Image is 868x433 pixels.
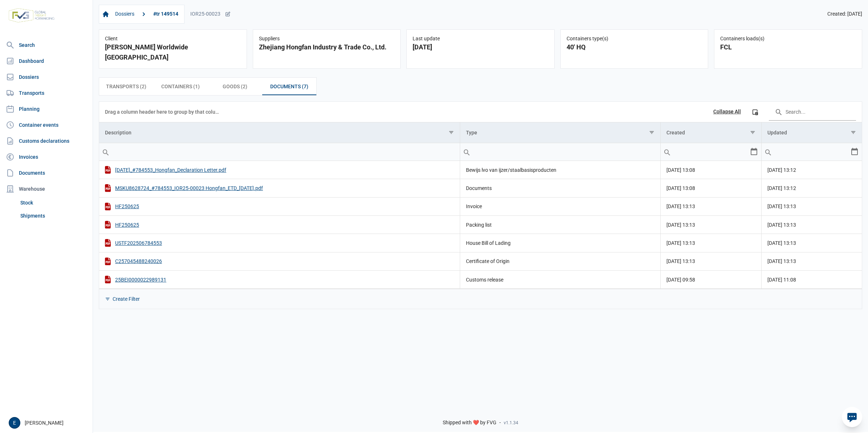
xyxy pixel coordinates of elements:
[460,179,661,197] td: Documents
[99,143,112,161] div: Search box
[767,185,796,191] span: [DATE] 13:12
[17,209,90,222] a: Shipments
[767,240,796,246] span: [DATE] 13:13
[113,296,140,302] div: Create Filter
[3,38,90,52] a: Search
[3,118,90,132] a: Container events
[106,82,146,91] span: Transports (2)
[3,102,90,116] a: Planning
[105,203,454,210] div: HF250625
[750,143,758,161] div: Select
[443,420,496,426] span: Shipped with ❤️ by FVG
[460,143,660,161] input: Filter cell
[661,143,762,161] td: Filter cell
[105,166,454,174] div: [DATE]_#784553_Hongfan_Declaration Letter.pdf
[762,143,850,161] input: Filter cell
[761,143,862,161] td: Filter cell
[720,42,856,52] div: FCL
[150,8,181,20] a: #tr 149514
[851,130,856,135] span: Show filter options for column 'Updated'
[769,103,856,121] input: Search in the data grid
[761,122,862,143] td: Column Updated
[3,54,90,68] a: Dashboard
[190,11,231,17] div: IOR25-00023
[6,5,57,25] img: FVG - Global freight forwarding
[105,130,131,135] div: Description
[750,130,755,135] span: Show filter options for column 'Created'
[499,420,501,426] span: -
[767,277,796,283] span: [DATE] 11:08
[661,122,762,143] td: Column Created
[99,102,862,309] div: Data grid with 7 rows and 4 columns
[3,134,90,148] a: Customs declarations
[661,143,750,161] input: Filter cell
[460,143,473,161] div: Search box
[827,11,862,17] span: Created: [DATE]
[767,167,796,173] span: [DATE] 13:12
[99,143,460,161] input: Filter cell
[666,167,695,173] span: [DATE] 13:08
[762,143,775,161] div: Search box
[460,252,661,270] td: Certificate of Origin
[767,130,787,135] div: Updated
[649,130,654,135] span: Show filter options for column 'Type'
[460,161,661,179] td: Bewijs lvo van ijzer/staalbasisproducten
[270,82,308,91] span: Documents (7)
[259,36,395,42] div: Suppliers
[460,215,661,234] td: Packing list
[3,182,90,196] div: Warehouse
[105,36,241,42] div: Client
[105,239,454,247] div: USTF202506784553
[105,102,856,122] div: Data grid toolbar
[105,258,454,265] div: C257045488240026
[460,143,661,161] td: Filter cell
[767,222,796,228] span: [DATE] 13:13
[9,417,88,429] div: [PERSON_NAME]
[504,420,518,426] span: v1.1.34
[105,221,454,228] div: HF250625
[105,184,454,192] div: MSKU8628724_#784553_IOR25-00023 Hongfan_ETD_[DATE].pdf
[17,196,90,209] a: Stock
[413,36,548,42] div: Last update
[105,276,454,283] div: 25BEI0000022989131
[99,122,460,143] td: Column Description
[112,8,137,20] a: Dossiers
[767,203,796,209] span: [DATE] 13:13
[567,42,702,52] div: 40' HQ
[666,277,695,283] span: [DATE] 09:58
[666,222,695,228] span: [DATE] 13:13
[223,82,247,91] span: Goods (2)
[466,130,477,135] div: Type
[460,122,661,143] td: Column Type
[105,106,222,118] div: Drag a column header here to group by that column
[666,240,695,246] span: [DATE] 13:13
[666,185,695,191] span: [DATE] 13:08
[666,130,685,135] div: Created
[9,417,20,429] button: E
[449,130,454,135] span: Show filter options for column 'Description'
[567,36,702,42] div: Containers type(s)
[749,105,762,118] div: Column Chooser
[161,82,200,91] span: Containers (1)
[3,166,90,180] a: Documents
[460,270,661,288] td: Customs release
[666,258,695,264] span: [DATE] 13:13
[460,234,661,252] td: House Bill of Lading
[767,258,796,264] span: [DATE] 13:13
[720,36,856,42] div: Containers loads(s)
[460,197,661,215] td: Invoice
[713,109,741,115] div: Collapse All
[3,70,90,84] a: Dossiers
[413,42,548,52] div: [DATE]
[666,203,695,209] span: [DATE] 13:13
[661,143,674,161] div: Search box
[99,143,460,161] td: Filter cell
[850,143,859,161] div: Select
[105,42,241,62] div: [PERSON_NAME] Worldwide [GEOGRAPHIC_DATA]
[3,86,90,100] a: Transports
[259,42,395,52] div: Zhejiang Hongfan Industry & Trade Co., Ltd.
[3,150,90,164] a: Invoices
